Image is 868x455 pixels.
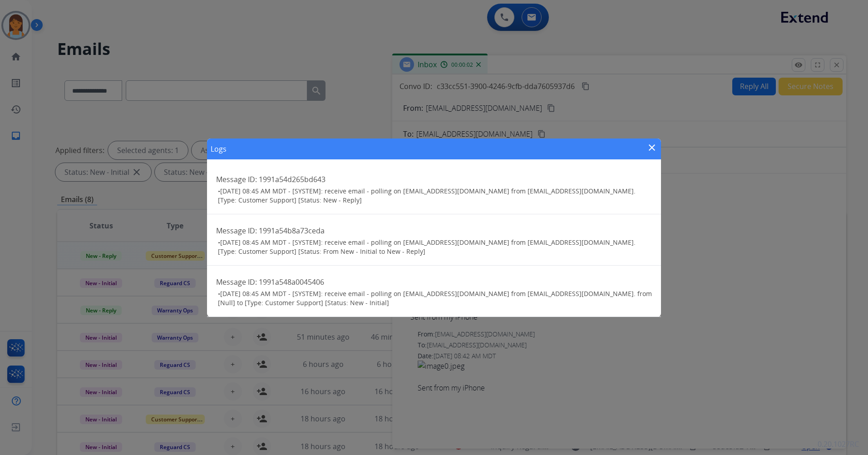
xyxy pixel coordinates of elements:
span: 1991a54d265bd643 [259,174,325,184]
span: 1991a54b8a73ceda [259,226,325,236]
span: Message ID: [216,226,257,236]
p: 0.20.1027RC [818,439,859,450]
span: Message ID: [216,174,257,184]
h1: Logs [211,143,227,154]
mat-icon: close [646,142,657,153]
span: 1991a548a0045406 [259,277,324,287]
h3: • [218,187,652,205]
h3: • [218,238,652,256]
span: [DATE] 08:45 AM MDT - [SYSTEM]: receive email - polling on [EMAIL_ADDRESS][DOMAIN_NAME] from [EMA... [218,187,636,204]
span: [DATE] 08:45 AM MDT - [SYSTEM]: receive email - polling on [EMAIL_ADDRESS][DOMAIN_NAME] from [EMA... [218,238,636,256]
span: [DATE] 08:45 AM MDT - [SYSTEM]: receive email - polling on [EMAIL_ADDRESS][DOMAIN_NAME] from [EMA... [218,289,652,307]
h3: • [218,289,652,307]
span: Message ID: [216,277,257,287]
